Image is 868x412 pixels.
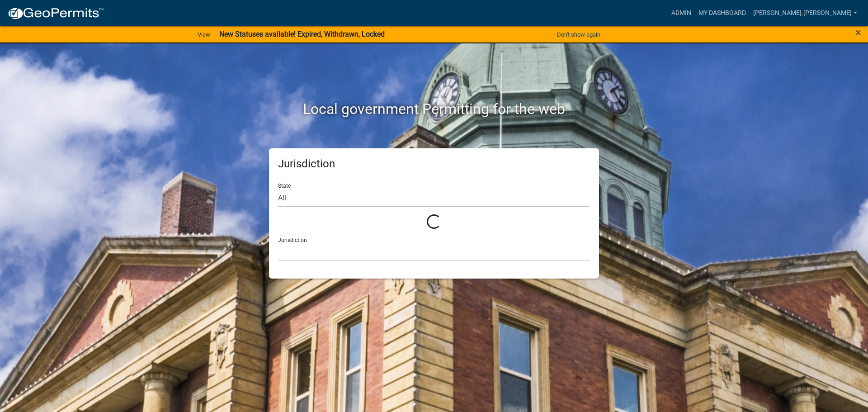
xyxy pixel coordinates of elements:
[855,26,861,39] span: ×
[219,30,385,38] strong: New Statuses available! Expired, Withdrawn, Locked
[750,5,861,22] a: [PERSON_NAME].[PERSON_NAME]
[668,5,695,22] a: Admin
[194,27,214,42] a: View
[695,5,750,22] a: My Dashboard
[553,27,604,42] button: Don't show again
[278,157,590,170] h5: Jurisdiction
[183,100,685,118] h2: Local government Permitting for the web
[855,27,861,38] button: Close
